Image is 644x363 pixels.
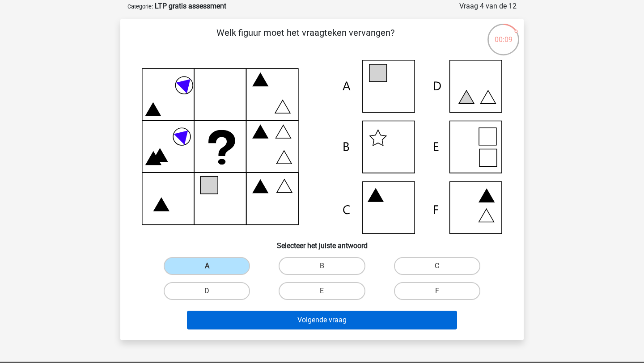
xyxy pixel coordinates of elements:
label: D [164,282,250,300]
div: Vraag 4 van de 12 [459,1,517,12]
h6: Selecteer het juiste antwoord [135,234,509,250]
label: B [279,257,365,275]
label: C [394,257,480,275]
label: F [394,282,480,300]
button: Volgende vraag [187,311,458,329]
p: Welk figuur moet het vraagteken vervangen? [135,26,476,53]
label: E [279,282,365,300]
small: Categorie: [127,3,153,10]
label: A [164,257,250,275]
strong: LTP gratis assessment [155,2,226,10]
div: 00:09 [487,23,520,45]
